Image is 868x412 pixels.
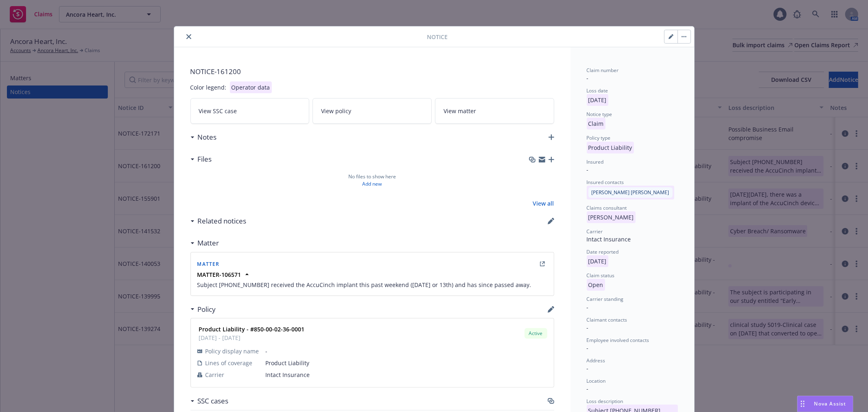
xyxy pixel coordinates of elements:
span: Insured contacts [587,179,624,186]
p: Claim [587,118,606,129]
span: Subject [PHONE_NUMBER] received the AccuCinch implant this past weekend ([DATE] or 13th) and has ... [197,281,547,289]
a: View policy [313,98,432,124]
span: View matter [444,107,476,115]
span: - [587,364,589,372]
span: Claim [587,120,606,127]
span: Open [587,281,605,289]
span: - [587,303,589,311]
div: Intact Insurance [587,235,678,243]
button: close [184,32,194,42]
span: Active [528,330,544,337]
strong: Product Liability - #850-00-02-36-0001 [199,325,305,333]
h3: Related notices [198,216,247,226]
span: Carrier standing [587,296,624,302]
span: Policy display name [206,347,259,355]
div: Notes [190,132,217,142]
a: View all [533,199,554,208]
span: Notice type [587,111,612,118]
span: Insured [587,158,604,165]
span: Claim number [587,67,619,74]
span: [DATE] [587,257,608,265]
h3: Notes [198,132,217,142]
div: Files [190,154,212,164]
span: Product Liability [587,144,634,151]
span: [PERSON_NAME] [PERSON_NAME] [587,188,674,196]
span: - [587,344,589,352]
span: Claim status [587,272,615,279]
h3: Files [198,154,212,164]
span: Loss description [587,398,623,405]
span: View policy [321,107,351,115]
span: Date reported [587,248,619,255]
span: [DATE] - [DATE] [199,333,305,342]
span: Lines of coverage [206,359,253,367]
p: [PERSON_NAME] [587,211,636,223]
div: Related notices [190,216,247,226]
div: Color legend: [190,83,227,92]
div: Matter [190,238,219,248]
a: View SSC case [190,98,310,124]
span: Matter [197,261,220,267]
a: external [538,259,547,269]
span: Address [587,357,606,364]
span: [PERSON_NAME] [587,213,636,221]
span: - [266,347,547,355]
div: Drag to move [798,396,808,412]
div: SSC cases [190,396,229,406]
span: Employee involved contacts [587,337,649,344]
span: Claims consultant [587,204,627,211]
p: [DATE] [587,255,608,267]
span: Location [587,377,606,384]
span: Nova Assist [814,400,846,407]
h3: Policy [198,304,216,315]
a: View matter [435,98,554,124]
button: Nova Assist [797,396,853,412]
p: Product Liability [587,142,634,153]
span: Notice [427,33,448,41]
h3: Matter [198,238,219,248]
h3: SSC cases [198,396,229,406]
span: Claimant contacts [587,316,627,323]
div: Operator data [230,81,272,93]
p: [DATE] [587,94,608,106]
div: Policy [190,304,216,315]
strong: MATTER-106571 [197,271,241,278]
span: - [587,166,589,173]
span: [PERSON_NAME] [PERSON_NAME] [592,189,669,196]
span: Product Liability [266,359,547,367]
span: View SSC case [199,107,237,115]
span: - [587,324,589,331]
span: No files to show here [348,173,396,180]
span: - [587,74,589,82]
p: Open [587,279,605,291]
span: NOTICE- 161200 [190,67,554,77]
span: Loss date [587,87,608,94]
span: [DATE] [587,96,608,104]
span: Carrier [587,228,603,235]
span: Intact Insurance [266,370,547,379]
span: Carrier [206,370,225,379]
a: Add new [363,180,382,188]
span: Policy type [587,134,611,141]
span: - [587,385,589,392]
